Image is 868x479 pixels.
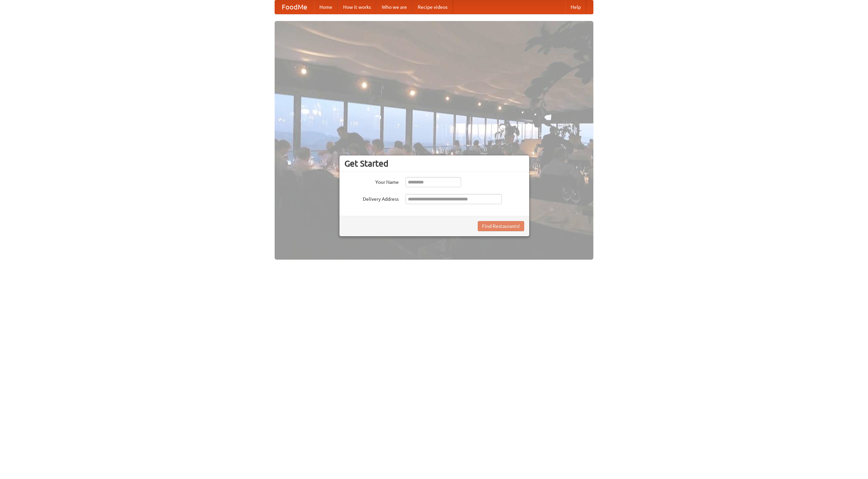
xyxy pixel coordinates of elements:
label: Your Name [344,177,399,186]
a: FoodMe [275,0,314,14]
a: Recipe videos [412,0,453,14]
a: How it works [338,0,376,14]
a: Home [314,0,338,14]
button: Find Restaurants! [478,221,524,231]
a: Help [565,0,586,14]
h3: Get Started [344,158,524,169]
a: Who we are [376,0,412,14]
label: Delivery Address [344,194,399,202]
